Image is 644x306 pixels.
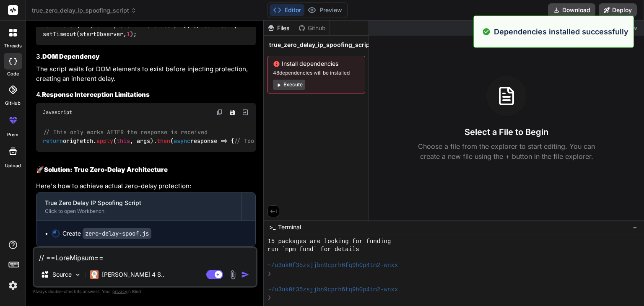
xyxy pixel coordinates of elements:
span: true_zero_delay_ip_spoofing_script [32,6,137,15]
button: Download [548,3,595,17]
img: settings [6,278,20,293]
button: − [631,220,639,234]
span: for [103,22,113,29]
code: origFetch. ( , args). ( response => { }); [43,128,402,145]
p: Source [52,270,72,279]
button: True Zero Delay IP Spoofing ScriptClick to open Workbench [36,193,241,220]
button: Execute [273,80,305,90]
span: 50 [177,22,184,29]
img: Open in Browser [241,109,249,116]
button: Save file [226,106,238,118]
span: for [80,22,90,29]
p: Dependencies installed successfully [494,26,628,37]
label: Upload [5,162,21,169]
span: privacy [112,289,127,294]
span: then [157,137,170,145]
label: threads [4,42,22,49]
img: copy [216,109,223,116]
button: Editor [270,4,304,16]
label: code [7,70,19,78]
button: Preview [304,4,345,16]
img: Pick Models [74,271,81,278]
h3: 4. [36,90,256,100]
button: Deploy [599,3,637,17]
div: Github [295,24,330,32]
span: 48 dependencies will be installed [273,70,360,76]
strong: Solution: True Zero-Delay Architecture [44,166,168,174]
span: ~/u3uk0f35zsjjbn9cprh6fq9h0p4tm2-wnxx [267,286,398,294]
span: run `npm fund` for details [267,246,359,254]
span: this [117,137,130,145]
span: 15 packages are looking for funding [267,238,391,246]
code: zero-delay-spoof.js [83,228,151,239]
span: // This only works AFTER the response is received [43,129,208,136]
img: icon [241,270,249,279]
p: Always double-check its answers. Your in Bind [33,288,257,296]
p: Here's how to achieve actual zero-delay protection: [36,182,256,191]
label: GitHub [5,100,21,107]
strong: Response Interception Limitations [42,91,150,99]
span: apply [96,137,113,145]
span: ❯ [267,294,272,302]
div: Create [62,229,151,238]
span: 1 [127,30,130,38]
span: Javascript [43,109,72,116]
div: Click to open Workbench [45,208,233,215]
img: Claude 4 Sonnet [90,270,99,279]
span: Terminal [278,223,301,231]
span: >_ [269,223,275,231]
span: // Too late - data already processed by browser [234,137,392,145]
span: ~/u3uk0f35zsjjbn9cprh6fq9h0p4tm2-wnxx [267,262,398,270]
img: alert [482,26,491,37]
span: async [174,137,190,145]
h2: 🚀 [36,165,256,175]
p: Choose a file from the explorer to start editing. You can create a new file using the + button in... [413,141,600,161]
strong: DOM Dependency [42,52,100,60]
span: − [633,223,637,231]
h3: 3. [36,52,256,62]
span: Install dependencies [273,60,360,68]
p: [PERSON_NAME] 4 S.. [102,270,164,279]
label: prem [7,131,18,138]
p: The script waits for DOM elements to exist before injecting protection, creating an inherent delay. [36,65,256,83]
span: ❯ [267,270,272,278]
div: Files [264,24,295,32]
h3: Select a File to Begin [465,126,548,138]
div: True Zero Delay IP Spoofing Script [45,199,233,207]
img: attachment [228,270,238,280]
span: true_zero_delay_ip_spoofing_script [269,41,372,49]
span: return [43,137,63,145]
